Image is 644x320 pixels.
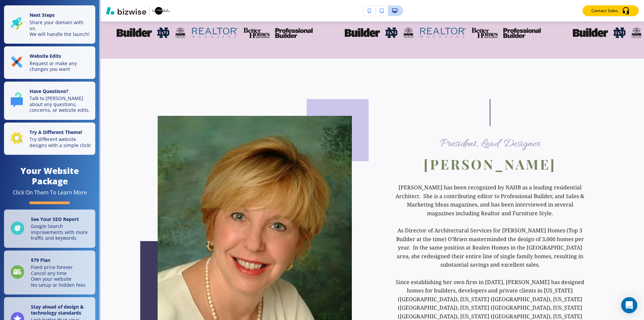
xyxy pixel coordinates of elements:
strong: Website Edits [30,53,61,59]
p: Talk to [PERSON_NAME] about any questions, concerns, or website edits. [30,95,91,113]
a: $79 PlanFixed price foreverCancel any timeOwn your websiteNo setup or hidden fees [4,250,95,295]
img: 06bb6cef2cedd96f82c49ed9668be00b.webp [112,25,314,41]
p: Try different website designs with a simple click! [30,136,91,148]
button: Next StepsShare your domain with us.We will handle the launch! [4,5,95,44]
h4: Your Website Package [4,166,95,186]
h6: President, Lead Designer [440,137,540,152]
button: Website EditsRequest or make any changes you want [4,46,95,79]
p: Fixed price forever Cancel any time Own your website No setup or hidden fees [31,264,86,288]
strong: See Your SEO Report [31,216,79,222]
p: [PERSON_NAME] has been recognized by NAHB as a leading residential Architect. She is a contributi... [393,183,587,218]
span: [PERSON_NAME] [424,155,556,173]
div: Click On Them To Learn More [13,189,87,196]
p: Request or make any changes you want [30,60,91,72]
img: Your Logo [152,7,170,15]
div: Open Intercom Messenger [621,297,637,313]
button: Try A Different Theme!Try different website designs with a simple click! [4,123,95,155]
p: Google Search improvements with more traffic and keywords [31,223,91,241]
p: Contact Sales [591,8,618,14]
img: Bizwise Logo [106,7,146,15]
strong: Try A Different Theme! [30,129,82,135]
img: 06bb6cef2cedd96f82c49ed9668be00b.webp [340,25,542,41]
p: As Director of Architectural Services for [PERSON_NAME] Homes (Top 3 Builder at the time) O’Brien... [393,226,587,269]
button: Have Questions?Talk to [PERSON_NAME] about any questions, concerns, or website edits. [4,82,95,120]
strong: $ 79 Plan [31,257,50,263]
button: Contact Sales [583,5,639,16]
a: See Your SEO ReportGoogle Search improvements with more traffic and keywords [4,210,95,248]
strong: Stay ahead of design & technology standards [31,304,84,316]
strong: Have Questions? [30,88,68,94]
p: Share your domain with us. We will handle the launch! [30,19,91,37]
strong: Next Steps [30,12,55,18]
